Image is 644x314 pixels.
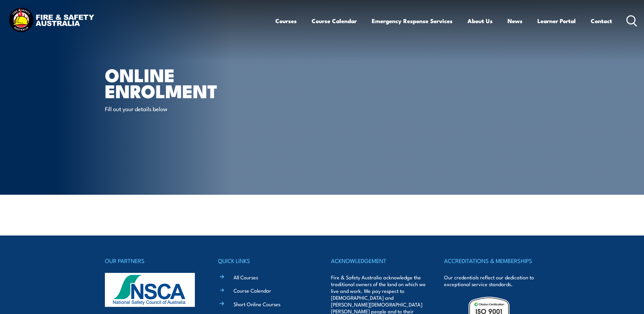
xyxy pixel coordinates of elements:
[234,274,258,281] a: All Courses
[105,67,273,98] h1: Online Enrolment
[105,105,229,112] p: Fill out your details below
[275,12,297,30] a: Courses
[537,12,576,30] a: Learner Portal
[234,300,280,308] a: Short Online Courses
[467,12,493,30] a: About Us
[444,274,539,287] p: Our credentials reflect our dedication to exceptional service standards.
[234,287,271,294] a: Course Calendar
[218,256,313,265] h4: QUICK LINKS
[372,12,453,30] a: Emergency Response Services
[444,256,539,265] h4: ACCREDITATIONS & MEMBERSHIPS
[105,273,195,307] img: nsca-logo-footer
[312,12,357,30] a: Course Calendar
[331,256,426,265] h4: ACKNOWLEDGEMENT
[105,256,200,265] h4: OUR PARTNERS
[591,12,612,30] a: Contact
[508,12,522,30] a: News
